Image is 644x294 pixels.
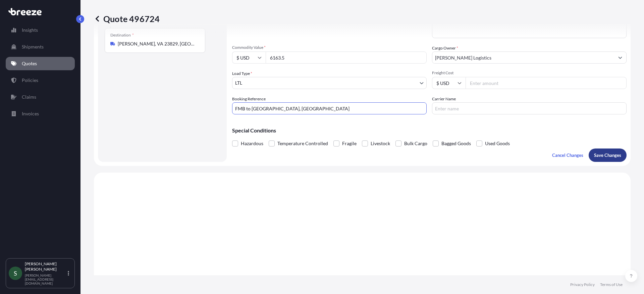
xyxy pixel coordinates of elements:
p: Shipments [22,43,44,50]
a: Insights [6,23,75,37]
input: Full name [432,52,614,64]
input: Enter amount [466,77,627,89]
button: LTL [232,77,427,89]
span: Livestock [371,138,390,149]
p: Save Changes [594,152,621,159]
p: Quotes [22,60,37,67]
input: Your internal reference [232,102,427,114]
p: Policies [22,77,38,84]
input: Enter name [432,102,627,114]
button: Cancel Changes [547,149,589,162]
input: Destination [118,40,197,47]
span: LTL [235,80,242,86]
span: Load Type [232,70,252,77]
a: Claims [6,90,75,104]
span: Hazardous [241,138,263,149]
a: Policies [6,74,75,87]
a: Privacy Policy [570,282,595,287]
span: Temperature Controlled [277,138,328,149]
p: [PERSON_NAME] [PERSON_NAME] [25,261,66,272]
span: Freight Cost [432,70,627,76]
p: Special Conditions [232,128,627,133]
button: Save Changes [589,149,627,162]
label: Cargo Owner [432,45,458,52]
p: Cancel Changes [552,152,583,159]
button: Show suggestions [614,52,626,64]
a: Quotes [6,57,75,70]
label: Booking Reference [232,96,266,102]
span: Bulk Cargo [404,138,427,149]
p: Insights [22,27,38,33]
p: Quote 496724 [94,13,160,24]
a: Shipments [6,40,75,54]
span: Used Goods [485,138,510,149]
input: Type amount [266,52,427,64]
span: S [14,270,17,277]
span: Bagged Goods [441,138,471,149]
label: Carrier Name [432,96,456,102]
p: [PERSON_NAME][EMAIL_ADDRESS][DOMAIN_NAME] [25,273,66,285]
p: Claims [22,94,36,100]
a: Terms of Use [600,282,623,287]
p: Invoices [22,110,39,117]
a: Invoices [6,107,75,120]
span: Commodity Value [232,45,427,50]
span: Fragile [342,138,357,149]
